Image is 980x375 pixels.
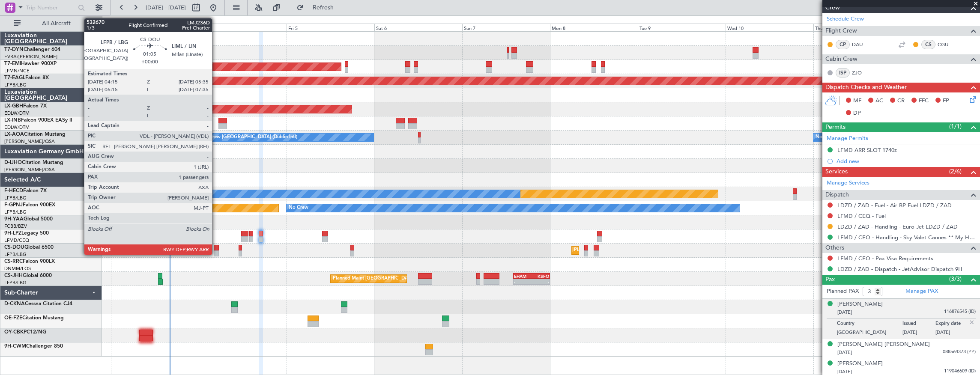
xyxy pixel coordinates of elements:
a: LFMD / CEQ - Fuel [837,212,886,220]
a: LFMD / CEQ - Pax Visa Requirements [837,255,933,262]
span: F-HECD [4,188,23,193]
a: LFPB/LBG [4,280,27,286]
div: Fri 5 [287,24,374,31]
a: OE-FZECitation Mustang [4,315,64,321]
div: No Crew [GEOGRAPHIC_DATA] (Dublin Intl) [201,131,297,144]
p: [GEOGRAPHIC_DATA] [837,329,902,338]
a: CS-RRCFalcon 900LX [4,259,55,264]
div: CP [836,40,850,49]
span: (3/3) [949,274,962,283]
a: LDZD / ZAD - Dispatch - JetAdvisor Dispatch 9H [837,265,962,273]
input: Trip Number [26,1,75,14]
span: 9H-LPZ [4,231,21,236]
span: AC [875,97,883,105]
a: 9H-LPZLegacy 500 [4,231,49,236]
img: close [968,318,976,326]
span: FP [943,97,949,105]
span: T7-EMI [4,61,21,66]
div: Wed 3 [111,24,199,31]
a: T7-DYNChallenger 604 [4,47,60,52]
span: Cabin Crew [825,54,857,64]
a: FCBB/BZV [4,223,27,229]
span: [DATE] - [DATE] [146,4,186,12]
a: LFMN/NCE [4,68,30,74]
div: Thu 11 [813,24,901,31]
span: CS-DOU [4,245,24,250]
a: LFMD / CEQ - Handling - Sky Valet Cannes ** My Handling**LFMD / CEQ [837,234,976,241]
span: T7-EAGL [4,75,25,80]
a: EVRA/[PERSON_NAME] [4,54,57,60]
p: [DATE] [935,329,968,338]
div: LFMD ARR SLOT 1740z [837,146,897,154]
span: D-IJHO [4,160,22,165]
div: [PERSON_NAME] [837,360,883,368]
a: D-CKNACessna Citation CJ4 [4,301,72,307]
span: 9H-YAA [4,217,24,222]
a: 9H-YAAGlobal 5000 [4,217,53,222]
p: Expiry date [935,321,968,329]
span: Permits [825,122,846,132]
a: LFPB/LBG [4,209,27,215]
div: Planned Maint [GEOGRAPHIC_DATA] ([GEOGRAPHIC_DATA]) [333,272,468,285]
span: CS-RRC [4,259,23,264]
div: - [532,279,549,284]
div: ISP [836,68,850,77]
a: EDLW/DTM [4,110,30,116]
div: Planned Maint [GEOGRAPHIC_DATA] ([GEOGRAPHIC_DATA] Intl) [54,103,197,116]
span: 116876545 (ID) [944,308,976,315]
span: (1/1) [949,122,962,131]
a: F-HECDFalcon 7X [4,188,47,193]
div: Thu 4 [199,24,287,31]
a: T7-EMIHawker 900XP [4,61,57,66]
div: Tue 9 [638,24,726,31]
a: LFPB/LBG [4,251,27,258]
a: CGU [938,41,957,48]
a: [PERSON_NAME]/QSA [4,138,55,145]
a: 9H-CWMChallenger 850 [4,344,63,349]
span: MF [853,97,861,105]
a: CS-JHHGlobal 6000 [4,273,52,278]
a: DAU [852,41,871,48]
div: [PERSON_NAME] [PERSON_NAME] [837,340,930,349]
span: T7-DYN [4,47,24,52]
span: Flight Crew [825,26,857,36]
a: LFPB/LBG [4,195,27,201]
a: Manage PAX [905,287,938,296]
div: No Crew [289,202,308,214]
div: Add new [837,158,976,165]
a: Manage Permits [827,134,868,143]
div: CS [921,40,935,49]
a: DNMM/LOS [4,265,31,272]
div: No Crew [153,187,173,200]
span: Dispatch Checks and Weather [825,83,907,92]
a: EDLW/DTM [4,124,30,131]
a: [PERSON_NAME]/QSA [4,167,55,173]
a: LDZD / ZAD - Fuel - Air BP Fuel LDZD / ZAD [837,202,952,209]
div: Mon 8 [550,24,638,31]
a: OY-CBKPC12/NG [4,330,46,335]
div: [PERSON_NAME] [837,300,883,309]
span: Others [825,243,844,253]
a: CS-DOUGlobal 6500 [4,245,54,250]
span: (2/6) [949,167,962,176]
a: T7-EAGLFalcon 8X [4,75,49,80]
span: 088564373 (PP) [943,348,976,356]
button: Refresh [293,1,344,15]
span: D-CKNA [4,301,25,307]
span: 9H-CWM [4,344,26,349]
div: Wed 10 [726,24,813,31]
span: F-GPNJ [4,202,23,208]
span: Crew [825,3,840,13]
a: ZJO [852,69,871,77]
a: LX-INBFalcon 900EX EASy II [4,118,72,123]
a: LX-GBHFalcon 7X [4,104,47,109]
div: Sun 7 [462,24,550,31]
div: Sat 6 [374,24,462,31]
span: DP [853,109,861,118]
span: LX-AOA [4,132,24,137]
p: [DATE] [902,329,935,338]
span: Refresh [305,5,341,11]
div: KSFO [532,274,549,279]
span: Pax [825,275,835,285]
span: OE-FZE [4,315,22,321]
